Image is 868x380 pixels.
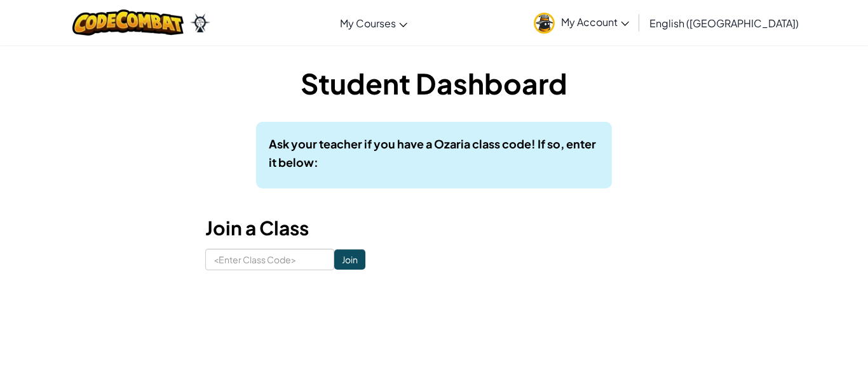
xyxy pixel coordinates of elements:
img: CodeCombat logo [72,10,184,36]
a: My Account [527,3,635,43]
img: Ozaria [190,13,210,32]
span: My Courses [340,16,396,30]
a: My Courses [334,6,414,40]
img: avatar [534,13,555,34]
input: Join [334,249,365,270]
a: English ([GEOGRAPHIC_DATA]) [643,6,805,40]
h1: Student Dashboard [205,63,663,103]
input: <Enter Class Code> [205,249,334,270]
h3: Join a Class [205,214,663,242]
span: English ([GEOGRAPHIC_DATA]) [649,16,799,30]
span: My Account [561,15,629,29]
b: Ask your teacher if you have a Ozaria class code! If so, enter it below: [269,136,596,169]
